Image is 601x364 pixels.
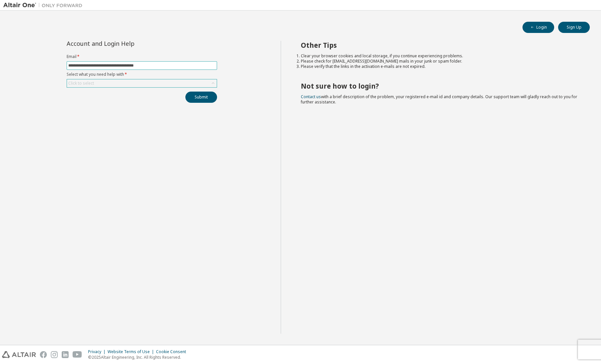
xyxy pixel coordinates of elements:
a: Contact us [301,94,321,99]
div: Privacy [88,349,108,354]
h2: Other Tips [301,41,578,49]
div: Click to select [67,79,217,87]
label: Email [67,54,217,59]
span: with a brief description of the problem, your registered e-mail id and company details. Our suppo... [301,94,577,105]
li: Please check for [EMAIL_ADDRESS][DOMAIN_NAME] mails in your junk or spam folder. [301,59,578,64]
img: instagram.svg [51,351,58,358]
p: © 2025 Altair Engineering, Inc. All Rights Reserved. [88,354,190,360]
img: Altair One [3,2,86,9]
img: linkedin.svg [62,351,69,358]
img: youtube.svg [73,351,82,358]
button: Submit [185,92,217,103]
div: Cookie Consent [156,349,190,354]
img: facebook.svg [40,351,47,358]
img: altair_logo.svg [2,351,36,358]
h2: Not sure how to login? [301,82,578,90]
label: Select what you need help with [67,72,217,77]
li: Please verify that the links in the activation e-mails are not expired. [301,64,578,69]
li: Clear your browser cookies and local storage, if you continue experiencing problems. [301,53,578,59]
div: Click to select [68,81,94,86]
div: Website Terms of Use [108,349,156,354]
div: Account and Login Help [67,41,187,46]
button: Sign Up [558,22,590,33]
button: Login [522,22,554,33]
